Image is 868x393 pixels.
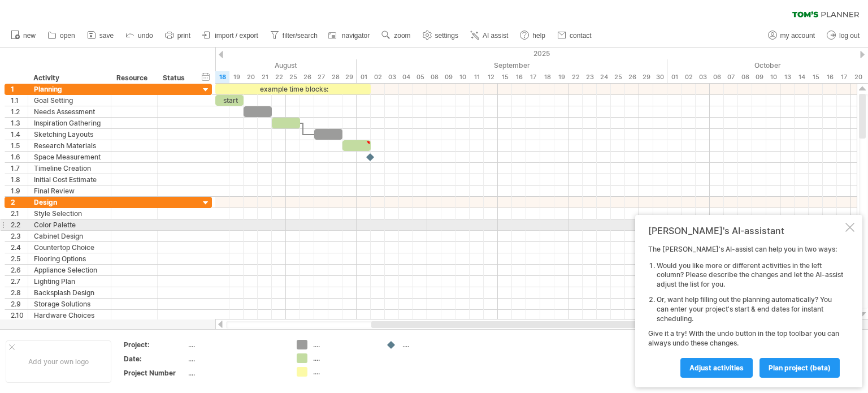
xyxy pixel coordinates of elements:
[34,208,105,219] div: Style Selection
[526,71,540,83] div: Wednesday, 17 September 2025
[34,219,105,230] div: Color Palette
[11,163,28,174] div: 1.7
[11,106,28,117] div: 1.2
[689,364,744,372] span: Adjust activities
[33,72,105,84] div: Activity
[34,106,105,117] div: Needs Assessment
[682,71,696,83] div: Thursday, 2 October 2025
[314,71,328,83] div: Wednesday, 27 August 2025
[540,71,554,83] div: Thursday, 18 September 2025
[680,358,753,378] a: Adjust activities
[34,242,105,253] div: Countertop Choice
[34,231,105,241] div: Cabinet Design
[11,185,28,196] div: 1.9
[6,340,111,383] div: Add your own logo
[611,71,625,83] div: Thursday, 25 September 2025
[11,118,28,128] div: 1.3
[272,71,286,83] div: Friday, 22 August 2025
[34,118,105,128] div: Inspiration Gathering
[402,340,464,349] div: ....
[313,367,375,377] div: ....
[327,28,373,43] a: navigator
[328,71,342,83] div: Thursday, 28 August 2025
[11,276,28,287] div: 2.7
[399,71,413,83] div: Thursday, 4 September 2025
[123,28,157,43] a: undo
[823,71,837,83] div: Thursday, 16 October 2025
[11,197,28,208] div: 2
[11,95,28,106] div: 1.1
[11,152,28,162] div: 1.6
[84,28,117,43] a: save
[357,59,667,71] div: September 2025
[11,174,28,185] div: 1.8
[34,152,105,162] div: Space Measurement
[300,71,314,83] div: Tuesday, 26 August 2025
[11,253,28,264] div: 2.5
[23,32,36,40] span: new
[394,32,410,40] span: zoom
[11,140,28,151] div: 1.5
[11,129,28,140] div: 1.4
[441,71,455,83] div: Tuesday, 9 September 2025
[8,28,39,43] a: new
[45,28,79,43] a: open
[11,208,28,219] div: 2.1
[34,84,105,94] div: Planning
[11,219,28,230] div: 2.2
[34,140,105,151] div: Research Materials
[839,32,860,40] span: log out
[780,71,795,83] div: Monday, 13 October 2025
[177,32,190,40] span: print
[809,71,823,83] div: Wednesday, 15 October 2025
[163,72,188,84] div: Status
[470,71,484,83] div: Thursday, 11 September 2025
[34,174,105,185] div: Initial Cost Estimate
[625,71,639,83] div: Friday, 26 September 2025
[597,71,611,83] div: Wednesday, 24 September 2025
[286,71,300,83] div: Monday, 25 August 2025
[215,95,244,106] div: start
[724,71,738,83] div: Tuesday, 7 October 2025
[752,71,766,83] div: Thursday, 9 October 2025
[34,197,105,208] div: Design
[215,84,371,94] div: example time blocks:
[11,231,28,241] div: 2.3
[283,32,318,40] span: filter/search
[765,28,818,43] a: my account
[357,71,371,83] div: Monday, 1 September 2025
[342,71,357,83] div: Friday, 29 August 2025
[11,242,28,253] div: 2.4
[162,28,194,43] a: print
[769,364,831,372] span: plan project (beta)
[229,71,244,83] div: Tuesday, 19 August 2025
[188,368,283,378] div: ....
[11,299,28,309] div: 2.9
[568,71,583,83] div: Monday, 22 September 2025
[116,72,151,84] div: Resource
[124,354,186,364] div: Date:
[371,71,385,83] div: Tuesday, 2 September 2025
[60,32,75,40] span: open
[696,71,710,83] div: Friday, 3 October 2025
[780,32,815,40] span: my account
[11,265,28,275] div: 2.6
[583,71,597,83] div: Tuesday, 23 September 2025
[34,287,105,298] div: Backsplash Design
[34,95,105,106] div: Goal Setting
[124,340,186,349] div: Project:
[532,32,545,40] span: help
[199,28,262,43] a: import / export
[188,354,283,364] div: ....
[498,71,512,83] div: Monday, 15 September 2025
[657,295,843,323] li: Or, want help filling out the planning automatically? You can enter your project's start & end da...
[313,353,375,363] div: ....
[34,253,105,264] div: Flooring Options
[467,28,511,43] a: AI assist
[851,71,865,83] div: Monday, 20 October 2025
[554,71,568,83] div: Friday, 19 September 2025
[188,340,283,349] div: ....
[379,28,414,43] a: zoom
[648,225,843,236] div: [PERSON_NAME]'s AI-assistant
[11,310,28,321] div: 2.10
